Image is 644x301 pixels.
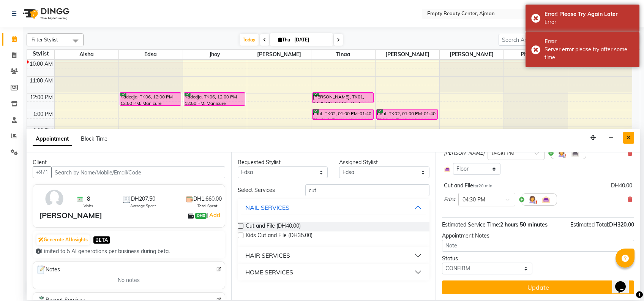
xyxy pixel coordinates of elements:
[444,149,485,157] span: [PERSON_NAME]
[557,149,566,158] img: Hairdresser.png
[32,36,58,43] span: Filter Stylist
[33,158,225,166] div: Client
[119,50,183,59] span: Edsa
[311,50,375,59] span: Tinaa
[478,183,492,189] span: 20 min
[33,166,52,178] button: +971
[473,183,492,189] small: for
[545,10,634,18] div: Error! Please Try Again Later
[444,166,451,173] img: Interior.png
[247,50,311,59] span: [PERSON_NAME]
[313,109,373,119] div: nouf, TK02, 01:00 PM-01:40 PM, Hair Treatment (Organic)
[528,195,537,204] img: Hairdresser.png
[27,50,54,58] div: Stylist
[499,34,565,46] input: Search Appointment
[39,210,102,221] div: [PERSON_NAME]
[43,188,65,210] img: avatar
[208,211,221,220] a: Add
[376,50,439,59] span: [PERSON_NAME]
[442,280,634,294] button: Update
[36,234,90,245] button: Generate AI Insights
[245,203,289,212] div: NAIL SERVICES
[276,37,292,43] span: Thu
[232,186,300,194] div: Select Services
[193,195,222,203] span: DH1,660.00
[612,271,636,293] iframe: chat widget
[609,221,634,228] span: DH320.00
[444,182,492,190] div: Cut and File
[292,34,330,46] input: 2025-09-04
[240,34,259,46] span: Today
[545,46,634,62] div: Server error please try after some time
[55,50,118,59] span: Aisha
[19,3,71,24] img: logo
[241,265,427,279] button: HOME SERVICES
[51,166,225,178] input: Search by Name/Mobile/Email/Code
[81,135,107,142] span: Block Time
[183,50,247,59] span: jhoy
[184,93,245,105] div: Kadedja, TK06, 12:00 PM-12:50 PM, Manicure Pedicure
[197,203,218,209] span: Total Spent
[246,222,301,231] span: Cut and File (DH40.00)
[93,236,110,244] span: BETA
[570,221,609,228] span: Estimated Total:
[339,158,429,166] div: Assigned Stylist
[28,60,54,68] div: 10:00 AM
[245,251,290,260] div: HAIR SERVICES
[36,265,60,275] span: Notes
[305,184,429,196] input: Search by service name
[28,93,54,101] div: 12:00 PM
[442,221,500,228] span: Estimated Service Time:
[504,50,568,59] span: Photoshoots
[36,247,222,255] div: Limited to 5 AI generations per business during beta.
[241,201,427,214] button: NAIL SERVICES
[545,38,634,46] div: Error
[246,231,313,241] span: Kids Cut and File (DH35.00)
[245,268,293,277] div: HOME SERVICES
[238,158,328,166] div: Requested Stylist
[195,213,207,219] span: DH0
[545,18,634,26] div: Error
[442,255,532,263] div: Status
[623,132,634,144] button: Close
[571,149,580,158] img: Interior.png
[313,93,373,103] div: [PERSON_NAME], TK01, 12:00 PM-12:40 PM, Hair Treatment (Organic)
[120,93,181,105] div: Kadedja, TK06, 12:00 PM-12:50 PM, Manicure Pedicure
[500,221,548,228] span: 2 hours 50 minutes
[377,109,437,119] div: nouf, TK02, 01:00 PM-01:40 PM, Hair Treatment (Organic)
[131,195,155,203] span: DH207.50
[440,50,504,59] span: [PERSON_NAME]
[28,77,54,85] div: 11:00 AM
[541,195,551,204] img: Interior.png
[444,196,455,203] span: Edsa
[87,195,90,203] span: 8
[611,182,632,190] div: DH40.00
[33,132,72,146] span: Appointment
[207,211,221,220] span: |
[130,203,156,209] span: Average Spent
[32,110,54,118] div: 1:00 PM
[32,127,54,135] div: 2:00 PM
[118,276,140,284] span: No notes
[84,203,93,209] span: Visits
[241,249,427,262] button: HAIR SERVICES
[442,232,634,240] div: Appointment Notes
